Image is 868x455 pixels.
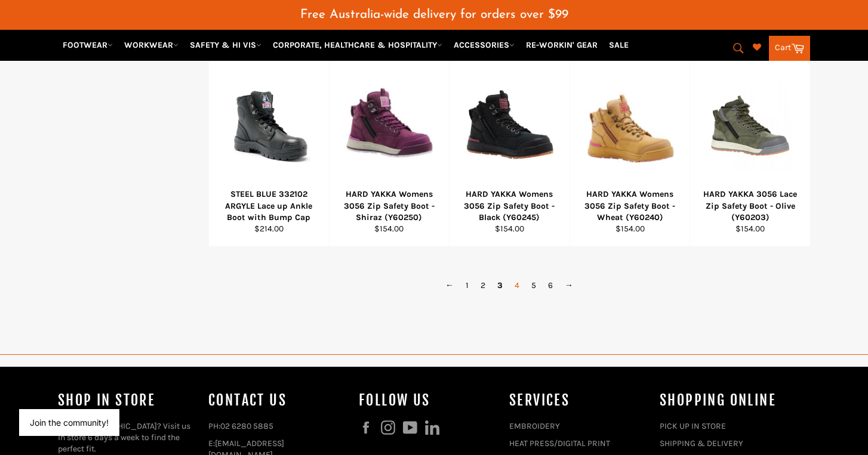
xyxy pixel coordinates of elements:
a: HARD YAKKA 3056 Lace Zip Safety Boot - Olive (Y60203)HARD YAKKA 3056 Lace Zip Safety Boot - Olive... [690,41,810,247]
a: RE-WORKIN' GEAR [521,35,602,55]
div: STEEL BLUE 332102 ARGYLE Lace up Ankle Boot with Bump Cap [217,188,322,223]
div: HARD YAKKA Womens 3056 Zip Safety Boot - Shiraz (Y60250) [337,188,442,223]
a: HARD YAKKA Womens 3056 Zip Safety Boot - Shiraz (Y60250)HARD YAKKA Womens 3056 Zip Safety Boot - ... [329,41,450,247]
a: 1 [460,277,475,294]
p: PH: [208,420,347,432]
a: 02 6280 5885 [220,421,273,431]
h4: Shop In Store [58,391,196,410]
h4: Follow us [359,391,497,410]
a: SAFETY & HI VIS [185,35,266,55]
a: WORKWEAR [119,35,183,55]
a: ACCESSORIES [449,35,519,55]
p: From [GEOGRAPHIC_DATA]? Visit us in store 6 days a week to find the perfect fit. [58,420,196,455]
a: ← [439,277,460,294]
button: Join the community! [30,417,109,428]
a: FOOTWEAR [58,35,118,55]
a: 6 [542,277,559,294]
h4: SHOPPING ONLINE [660,391,798,410]
div: HARD YAKKA Womens 3056 Zip Safety Boot - Black (Y60245) [457,188,562,223]
a: CORPORATE, HEALTHCARE & HOSPITALITY [268,35,447,55]
div: HARD YAKKA Womens 3056 Zip Safety Boot - Wheat (Y60240) [577,188,682,223]
a: STEEL BLUE 332102 ARGYLE Lace up Ankle Boot with Bump CapSTEEL BLUE 332102 ARGYLE Lace up Ankle B... [208,41,329,247]
span: 3 [491,277,509,294]
a: EMBROIDERY [509,421,560,431]
div: HARD YAKKA 3056 Lace Zip Safety Boot - Olive (Y60203) [698,188,803,223]
a: → [559,277,579,294]
h4: services [509,391,648,410]
a: 2 [475,277,491,294]
span: Free Australia-wide delivery for orders over $99 [300,8,568,21]
a: 5 [525,277,542,294]
h4: Contact Us [208,391,347,410]
a: SALE [604,35,633,55]
a: PICK UP IN STORE [660,421,726,431]
a: HEAT PRESS/DIGITAL PRINT [509,438,610,448]
a: 4 [509,277,525,294]
a: HARD YAKKA Womens 3056 Zip Safety Boot - Black (Y60245)HARD YAKKA Womens 3056 Zip Safety Boot - B... [449,41,570,247]
a: SHIPPING & DELIVERY [660,438,743,448]
a: HARD YAKKA Womens 3056 Zip Safety Boot - Wheat (Y60240)HARD YAKKA Womens 3056 Zip Safety Boot - W... [570,41,690,247]
a: Cart [769,36,810,61]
